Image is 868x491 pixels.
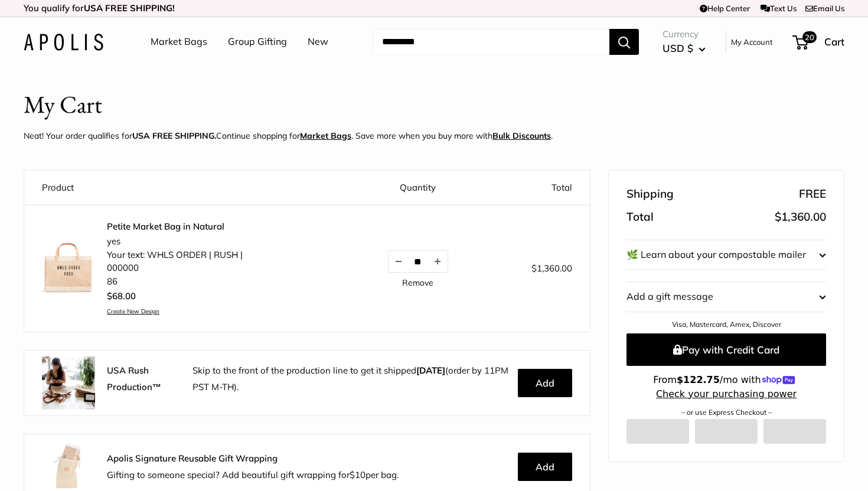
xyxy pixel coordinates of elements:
[663,39,706,58] button: USD $
[107,307,243,315] a: Create New Design
[824,35,844,48] span: Cart
[24,34,103,51] img: Apolis
[775,210,826,224] span: $1,360.00
[151,33,207,51] a: Market Bags
[672,320,781,329] a: Visa, Mastercard, Amex, Discover
[609,29,639,55] button: Search
[389,251,409,272] button: Decrease quantity by 1
[107,290,136,302] span: $68.00
[300,130,351,141] a: Market Bags
[802,31,817,43] span: 20
[42,356,95,410] img: rush.jpg
[107,275,243,289] li: 86
[308,33,328,51] a: New
[663,42,693,54] span: USD $
[416,365,445,376] b: [DATE]
[350,469,366,480] span: $10
[531,263,572,274] span: $1,360.00
[681,408,772,417] a: – or use Express Checkout –
[24,128,553,143] p: Neat! Your order qualifies for Continue shopping for . Save more when you buy more with .
[192,362,509,395] p: Skip to the front of the production line to get it shipped (order by 11PM PST M-TH).
[107,221,243,233] a: Petite Market Bag in Natural
[107,365,161,392] strong: USA Rush Production™
[626,282,826,312] button: Add a gift message
[402,279,433,287] a: Remove
[107,248,243,262] li: Your text: WHLS ORDER | RUSH |
[24,171,352,205] th: Product
[731,35,773,49] a: My Account
[428,251,448,272] button: Increase quantity by 1
[799,184,826,205] span: FREE
[24,87,102,122] h1: My Cart
[761,4,797,13] a: Text Us
[626,184,674,205] span: Shipping
[805,4,844,13] a: Email Us
[107,235,243,248] li: yes
[107,261,243,275] li: 000000
[626,240,826,270] button: 🌿 Learn about your compostable mailer
[373,29,609,55] input: Search...
[492,130,551,141] u: Bulk Discounts
[518,369,572,397] button: Add
[107,453,278,464] strong: Apolis Signature Reusable Gift Wrapping
[132,130,216,141] strong: USA FREE SHIPPING.
[107,469,399,480] span: Gifting to someone special? Add beautiful gift wrapping for per bag.
[626,207,654,228] span: Total
[663,26,706,42] span: Currency
[409,257,428,267] input: Quantity
[84,2,175,14] strong: USA FREE SHIPPING!
[228,33,287,51] a: Group Gifting
[484,171,590,205] th: Total
[352,171,485,205] th: Quantity
[518,453,572,481] button: Add
[794,32,844,51] a: 20 Cart
[626,333,826,366] button: Pay with Credit Card
[700,4,750,13] a: Help Center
